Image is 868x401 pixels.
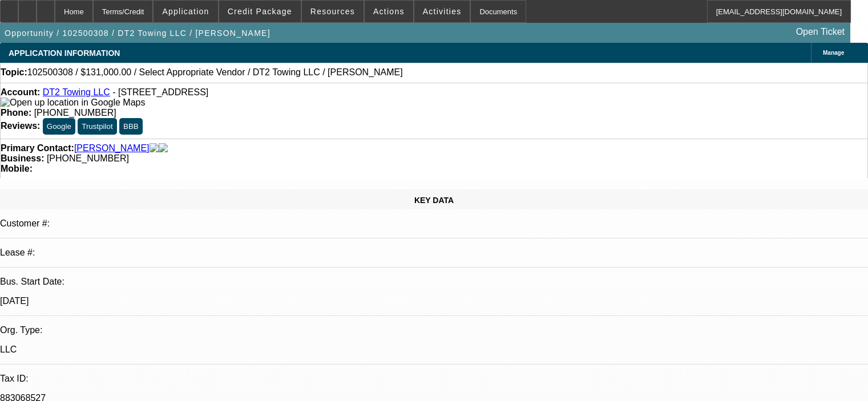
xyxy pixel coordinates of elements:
[150,143,159,153] img: facebook-icon.png
[1,67,27,78] strong: Topic:
[1,87,40,97] strong: Account:
[1,121,40,131] strong: Reviews:
[74,143,150,153] a: [PERSON_NAME]
[159,143,168,153] img: linkedin-icon.png
[310,7,355,16] span: Resources
[219,1,301,22] button: Credit Package
[792,22,849,42] a: Open Ticket
[365,1,413,22] button: Actions
[119,118,143,135] button: BBB
[823,50,844,56] span: Manage
[112,87,208,97] span: - [STREET_ADDRESS]
[43,118,75,135] button: Google
[1,153,44,163] strong: Business:
[1,143,74,153] strong: Primary Contact:
[43,87,110,97] a: DT2 Towing LLC
[27,67,403,78] span: 102500308 / $131,000.00 / Select Appropriate Vendor / DT2 Towing LLC / [PERSON_NAME]
[34,108,116,118] span: [PHONE_NUMBER]
[1,98,145,107] a: View Google Maps
[414,196,454,205] span: KEY DATA
[302,1,364,22] button: Resources
[373,7,405,16] span: Actions
[47,153,129,163] span: [PHONE_NUMBER]
[5,29,271,38] span: Opportunity / 102500308 / DT2 Towing LLC / [PERSON_NAME]
[423,7,462,16] span: Activities
[154,1,217,22] button: Application
[162,7,209,16] span: Application
[78,118,116,135] button: Trustpilot
[1,164,33,173] strong: Mobile:
[228,7,292,16] span: Credit Package
[1,98,145,108] img: Open up location in Google Maps
[9,48,120,58] span: APPLICATION INFORMATION
[1,108,31,118] strong: Phone:
[414,1,470,22] button: Activities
